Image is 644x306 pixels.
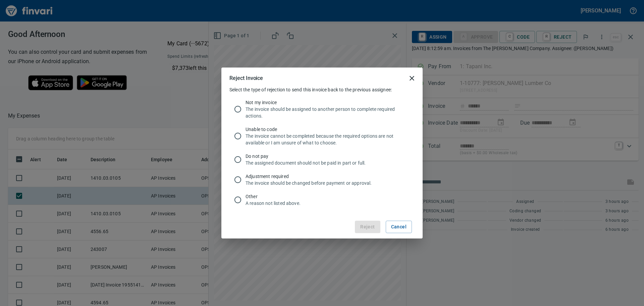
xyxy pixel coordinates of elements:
span: Select the type of rejection to send this invoice back to the previous assignee: [229,87,392,92]
button: close [404,70,420,86]
p: A reason not listed above. [246,200,409,207]
h5: Reject Invoice [229,75,263,82]
button: Cancel [386,221,412,233]
span: Other [246,193,409,200]
span: Cancel [391,223,407,231]
p: The invoice should be changed before payment or approval. [246,180,409,186]
span: Adjustment required [246,173,409,180]
span: Do not pay [246,153,409,160]
div: OtherA reason not listed above. [229,190,415,210]
div: Unable to codeThe invoice cannot be completed because the required options are not available or I... [229,123,415,149]
span: Unable to code [246,126,409,133]
div: Adjustment requiredThe invoice should be changed before payment or approval. [229,170,415,190]
div: Do not payThe assigned document should not be paid in part or full. [229,149,415,170]
span: Not my invoice [246,99,409,106]
div: Not my invoiceThe invoice should be assigned to another person to complete required actions. [229,96,415,123]
p: The invoice cannot be completed because the required options are not available or I am unsure of ... [246,133,409,146]
p: The assigned document should not be paid in part or full. [246,160,409,166]
p: The invoice should be assigned to another person to complete required actions. [246,106,409,119]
